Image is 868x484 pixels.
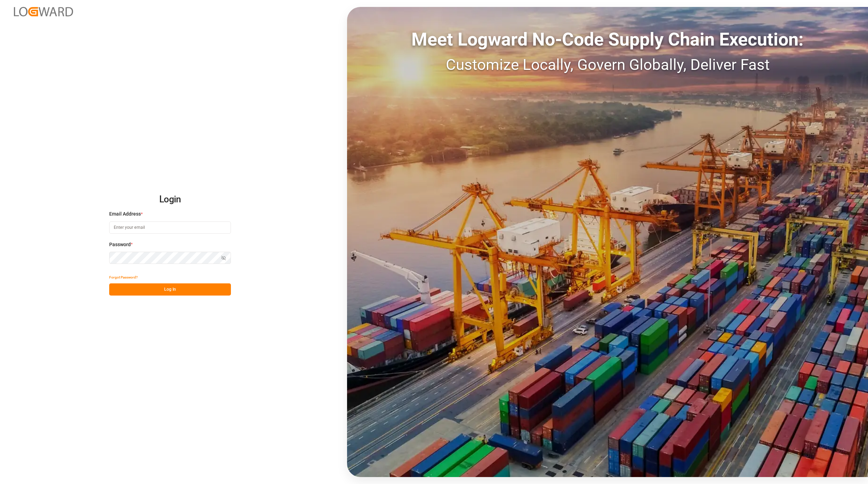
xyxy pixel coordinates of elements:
[109,283,231,296] button: Log In
[14,7,73,16] img: Logward_new_orange.png
[109,241,131,248] span: Password
[109,271,138,283] button: Forgot Password?
[109,188,231,211] h2: Login
[109,210,141,218] span: Email Address
[347,26,868,53] div: Meet Logward No-Code Supply Chain Execution:
[347,53,868,76] div: Customize Locally, Govern Globally, Deliver Fast
[109,221,231,234] input: Enter your email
